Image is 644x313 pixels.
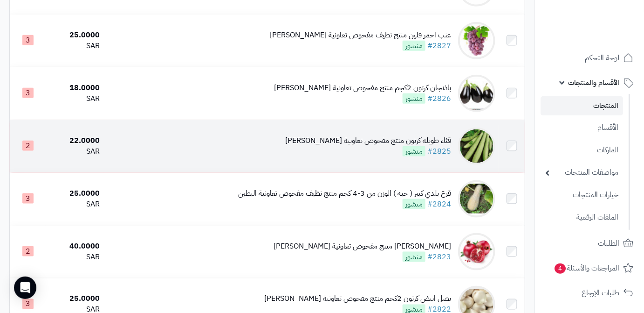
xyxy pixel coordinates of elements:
a: المنتجات [541,96,623,115]
a: لوحة التحكم [541,47,638,69]
a: #2827 [427,40,451,51]
img: قرع بلدي كبير ( حبه ) الوزن من 3-4 كجم منتج نظيف مفحوص تعاونية البطين [458,180,495,218]
a: #2823 [427,251,451,263]
div: SAR [49,146,100,157]
img: باذنجان كرتون 2كجم منتج مفحوص تعاونية الباطين [458,75,495,112]
span: منشور [403,199,425,209]
span: لوحة التحكم [585,51,619,64]
div: 40.0000 [49,241,100,252]
a: خيارات المنتجات [541,185,623,205]
span: 2 [22,246,34,256]
div: SAR [49,199,100,210]
div: بصل ابيض كرتون 2كجم منتج مفحوص تعاونية [PERSON_NAME] [264,294,451,305]
div: SAR [49,93,100,104]
a: طلبات الإرجاع [541,282,638,304]
span: طلبات الإرجاع [582,286,619,299]
a: مواصفات المنتجات [541,163,623,183]
span: 3 [22,193,34,204]
span: 3 [22,35,34,45]
span: منشور [403,146,425,156]
div: 25.0000 [49,30,100,41]
div: [PERSON_NAME] منتج مفحوص تعاونية [PERSON_NAME] [274,241,451,252]
a: المراجعات والأسئلة4 [541,257,638,279]
span: المراجعات والأسئلة [554,262,619,275]
div: باذنجان كرتون 2كجم منتج مفحوص تعاونية [PERSON_NAME] [274,83,451,93]
div: قثاء طويله كرتون منتج مفحوص تعاونية [PERSON_NAME] [285,135,451,146]
img: رومان كرتون منتج مفحوص تعاونية الباطين [458,233,495,270]
div: SAR [49,41,100,51]
a: الأقسام [541,118,623,138]
a: #2825 [427,146,451,157]
span: منشور [403,252,425,262]
div: Open Intercom Messenger [14,277,36,299]
div: SAR [49,252,100,263]
a: #2826 [427,93,451,104]
div: 25.0000 [49,188,100,199]
span: منشور [403,93,425,104]
span: الطلبات [598,237,619,250]
a: #2824 [427,199,451,210]
div: عنب احمر فلين منتج نظيف مفحوص تعاونية [PERSON_NAME] [270,30,451,41]
a: الطلبات [541,232,638,255]
span: منشور [403,41,425,51]
img: قثاء طويله كرتون منتج مفحوص تعاونية الباطين [458,128,495,165]
img: logo-2.png [581,7,635,27]
span: 2 [22,141,34,151]
div: 25.0000 [49,294,100,305]
div: 22.0000 [49,135,100,146]
a: الملفات الرقمية [541,207,623,228]
a: الماركات [541,140,623,160]
div: 18.0000 [49,83,100,93]
span: 3 [22,299,34,309]
img: عنب احمر فلين منتج نظيف مفحوص تعاونية الباطين [458,22,495,59]
span: الأقسام والمنتجات [568,76,619,89]
span: 3 [22,88,34,98]
span: 4 [554,263,566,274]
div: قرع بلدي كبير ( حبه ) الوزن من 3-4 كجم منتج نظيف مفحوص تعاونية البطين [238,188,451,199]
